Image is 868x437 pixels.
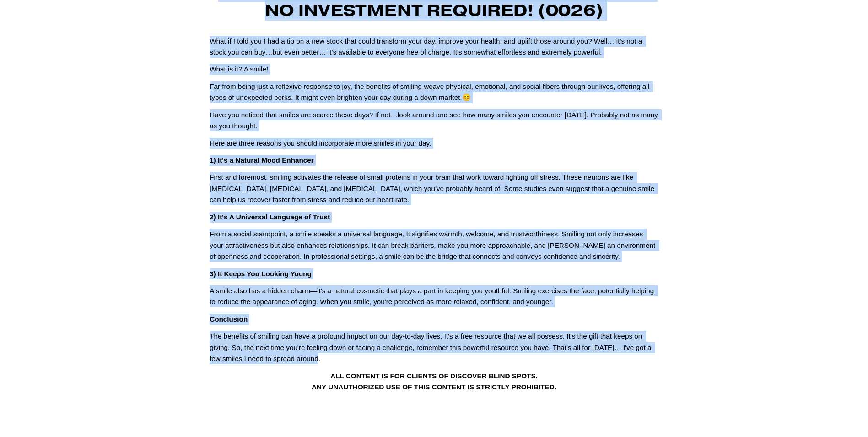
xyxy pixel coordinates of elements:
p: A smile also has a hidden charm—it's a natural cosmetic that plays a part in keeping you youthful... [210,285,658,308]
p: Have you noticed that smiles are scarce these days? If not…look around and see how many smiles yo... [210,109,658,132]
p: Far from being just a reflexive response to joy, the benefits of smiling weave physical, emotiona... [210,81,658,104]
p: Here are three reasons you should incorporate more smiles in your day. [210,138,658,149]
strong: Conclusion [210,315,248,323]
strong: 1) It's a Natural Mood Enhancer [210,156,314,164]
strong: 2) It's A Universal Language of Trust [210,213,330,221]
p: What is it? A smile! [210,64,658,75]
p: The benefits of smiling can have a profound impact on our day-to-day lives. It's a free resource ... [210,331,658,364]
p: First and foremost, smiling activates the release of small proteins in your brain that work towar... [210,172,658,205]
strong: 3) It Keeps You Looking Young [210,270,312,278]
p: From a social standpoint, a smile speaks a universal language. It signifies warmth, welcome, and ... [210,229,658,262]
p: What if I told you I had a tip on a new stock that could transform your day, improve your health,... [210,36,658,58]
strong: ALL CONTENT IS FOR CLIENTS OF DISCOVER BLIND SPOTS. ANY UNAUTHORIZED USE OF THIS CONTENT IS STRIC... [312,372,556,391]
